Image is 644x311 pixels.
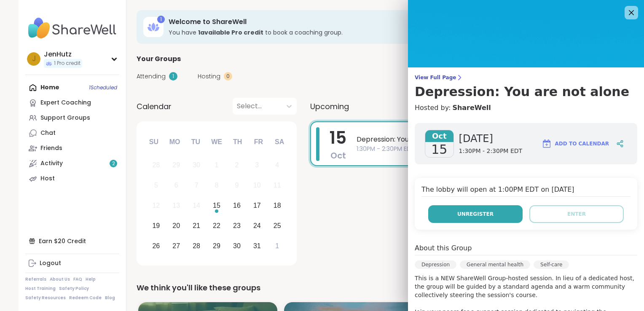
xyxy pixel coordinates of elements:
[555,140,609,147] span: Add to Calendar
[415,260,456,269] div: Depression
[330,150,346,161] span: Oct
[228,133,247,151] div: Th
[86,276,96,282] a: Help
[137,101,172,112] span: Calendar
[213,220,220,231] div: 22
[167,177,185,195] div: Not available Monday, October 6th, 2025
[169,17,529,27] h3: Welcome to ShareWell
[188,177,206,195] div: Not available Tuesday, October 7th, 2025
[40,114,90,122] div: Support Groups
[44,50,82,59] div: JenHutz
[25,141,119,156] a: Friends
[213,240,220,252] div: 29
[228,237,246,255] div: Choose Thursday, October 30th, 2025
[208,237,226,255] div: Choose Wednesday, October 29th, 2025
[165,133,184,151] div: Mo
[25,171,119,186] a: Host
[25,13,119,43] img: ShareWell Nav Logo
[224,72,232,80] div: 0
[428,205,523,223] button: Unregister
[105,295,115,301] a: Blog
[208,197,226,215] div: Choose Wednesday, October 15th, 2025
[157,16,165,23] div: 1
[40,144,62,153] div: Friends
[275,159,279,171] div: 4
[228,217,246,235] div: Choose Thursday, October 23rd, 2025
[25,110,119,126] a: Support Groups
[567,210,586,218] span: Enter
[188,217,206,235] div: Choose Tuesday, October 21st, 2025
[215,180,219,191] div: 8
[50,276,70,282] a: About Us
[431,142,447,157] span: 15
[274,200,281,211] div: 18
[188,237,206,255] div: Choose Tuesday, October 28th, 2025
[248,197,266,215] div: Choose Friday, October 17th, 2025
[193,220,200,231] div: 21
[25,95,119,110] a: Expert Coaching
[255,159,259,171] div: 3
[147,156,165,174] div: Not available Sunday, September 28th, 2025
[137,54,181,64] span: Your Groups
[233,240,241,252] div: 30
[147,197,165,215] div: Not available Sunday, October 12th, 2025
[274,220,281,231] div: 25
[40,129,56,137] div: Chat
[167,197,185,215] div: Not available Monday, October 13th, 2025
[213,200,220,211] div: 15
[195,180,199,191] div: 7
[25,286,56,292] a: Host Training
[186,133,205,151] div: Tu
[268,197,286,215] div: Choose Saturday, October 18th, 2025
[167,156,185,174] div: Not available Monday, September 29th, 2025
[172,240,180,252] div: 27
[145,133,163,151] div: Su
[69,295,102,301] a: Redeem Code
[459,147,523,155] span: 1:30PM - 2:30PM EDT
[193,240,200,252] div: 28
[253,200,261,211] div: 17
[268,177,286,195] div: Not available Saturday, October 11th, 2025
[228,156,246,174] div: Not available Thursday, October 2nd, 2025
[253,180,261,191] div: 10
[248,177,266,195] div: Not available Friday, October 10th, 2025
[452,103,491,113] a: ShareWell
[40,259,61,268] div: Logout
[310,101,349,112] span: Upcoming
[415,243,472,253] h4: About this Group
[248,237,266,255] div: Choose Friday, October 31st, 2025
[415,103,637,113] h4: Hosted by:
[152,240,160,252] div: 26
[235,180,239,191] div: 9
[538,134,613,154] button: Add to Calendar
[534,260,569,269] div: Self-care
[357,145,599,153] span: 1:30PM - 2:30PM EDT
[459,132,523,145] span: [DATE]
[274,180,281,191] div: 11
[208,156,226,174] div: Not available Wednesday, October 1st, 2025
[172,159,180,171] div: 29
[188,156,206,174] div: Not available Tuesday, September 30th, 2025
[40,159,63,168] div: Activity
[268,237,286,255] div: Choose Saturday, November 1st, 2025
[40,99,91,107] div: Expert Coaching
[253,220,261,231] div: 24
[198,28,263,37] b: 1 available Pro credit
[137,72,166,81] span: Attending
[208,217,226,235] div: Choose Wednesday, October 22nd, 2025
[249,133,268,151] div: Fr
[193,159,200,171] div: 30
[228,177,246,195] div: Not available Thursday, October 9th, 2025
[529,205,624,223] button: Enter
[421,185,631,197] h4: The lobby will open at 1:00PM EDT on [DATE]
[146,155,287,256] div: month 2025-10
[233,200,241,211] div: 16
[152,220,160,231] div: 19
[357,134,599,145] span: Depression: You are not alone
[275,240,279,252] div: 1
[54,60,80,67] span: 1 Pro credit
[425,130,453,142] span: Oct
[415,74,637,81] span: View Full Page
[59,286,89,292] a: Safety Policy
[270,133,289,151] div: Sa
